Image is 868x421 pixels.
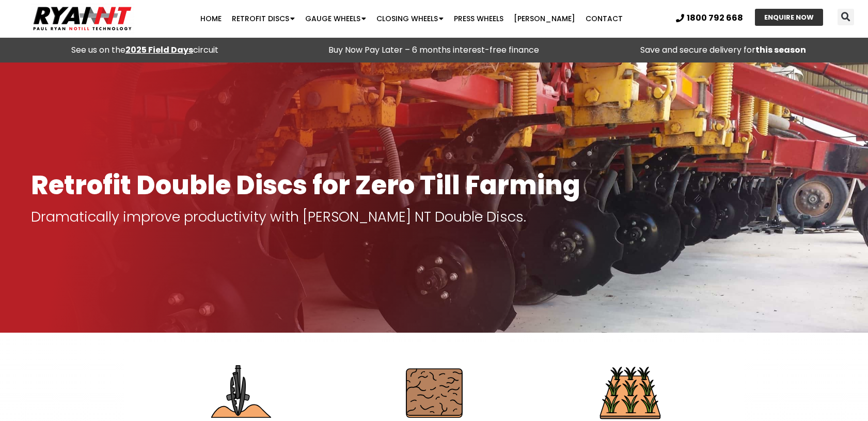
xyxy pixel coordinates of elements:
a: Home [195,8,227,29]
strong: this season [755,44,806,56]
p: Buy Now Pay Later – 6 months interest-free finance [294,43,573,57]
a: ENQUIRE NOW [755,9,823,26]
a: [PERSON_NAME] [509,8,580,29]
div: See us on the circuit [5,43,284,57]
div: Search [838,9,854,25]
img: Ryan NT logo [31,3,134,35]
a: 1800 792 668 [676,14,743,22]
a: Gauge Wheels [300,8,371,29]
span: 1800 792 668 [687,14,743,22]
a: Retrofit Discs [227,8,300,29]
span: ENQUIRE NOW [764,14,814,21]
p: Dramatically improve productivity with [PERSON_NAME] NT Double Discs. [31,210,837,224]
a: 2025 Field Days [125,44,193,56]
nav: Menu [168,8,655,29]
p: Save and secure delivery for [584,43,863,57]
a: Contact [580,8,628,29]
h1: Retrofit Double Discs for Zero Till Farming [31,171,837,199]
a: Closing Wheels [371,8,449,29]
a: Press Wheels [449,8,509,29]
